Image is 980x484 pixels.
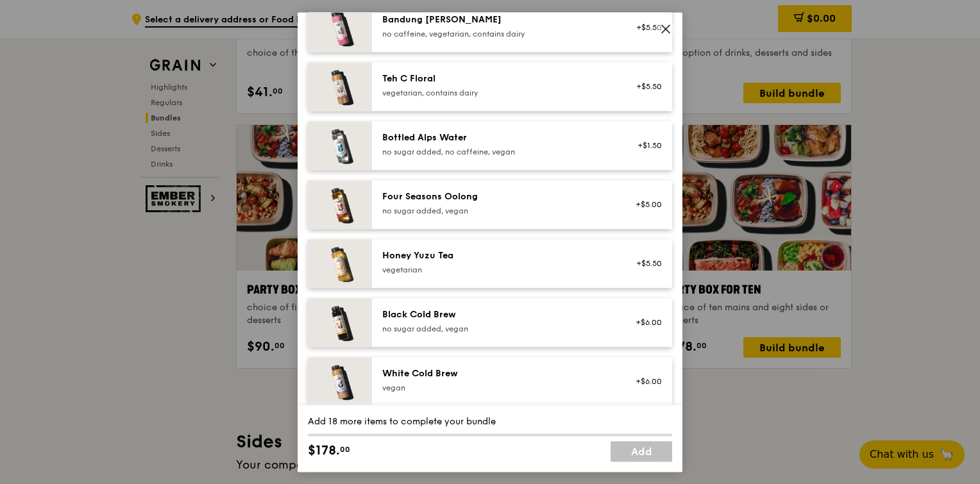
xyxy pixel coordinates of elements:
div: Bandung [PERSON_NAME] [382,13,612,26]
img: daily_normal_HORZ-teh-c-floral.jpg [308,62,372,111]
div: Add 18 more items to complete your bundle [308,415,672,428]
div: +$5.50 [628,22,662,33]
img: daily_normal_HORZ-four-seasons-oolong.jpg [308,180,372,229]
img: daily_normal_HORZ-bandung-gao.jpg [308,3,372,52]
div: +$1.50 [628,140,662,151]
div: +$5.00 [628,199,662,210]
div: Honey Yuzu Tea [382,249,612,262]
div: White Cold Brew [382,367,612,380]
div: Teh C Floral [382,72,612,85]
div: +$6.00 [628,376,662,387]
img: daily_normal_HORZ-white-cold-brew.jpg [308,357,372,406]
div: +$5.50 [628,258,662,269]
div: +$5.50 [628,81,662,92]
img: daily_normal_HORZ-black-cold-brew.jpg [308,298,372,347]
a: Add [611,441,672,462]
div: vegetarian [382,265,612,275]
div: no sugar added, vegan [382,324,612,334]
span: $178. [308,441,340,460]
div: Black Cold Brew [382,308,612,321]
div: no sugar added, vegan [382,206,612,216]
div: Bottled Alps Water [382,131,612,144]
div: no caffeine, vegetarian, contains dairy [382,29,612,39]
img: daily_normal_honey-yuzu-tea.jpg [308,239,372,288]
div: vegetarian, contains dairy [382,88,612,98]
div: +$6.00 [628,317,662,328]
span: 00 [340,444,350,455]
div: no sugar added, no caffeine, vegan [382,147,612,157]
img: daily_normal_HORZ-bottled-alps-water.jpg [308,121,372,170]
div: vegan [382,383,612,393]
div: Four Seasons Oolong [382,190,612,203]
